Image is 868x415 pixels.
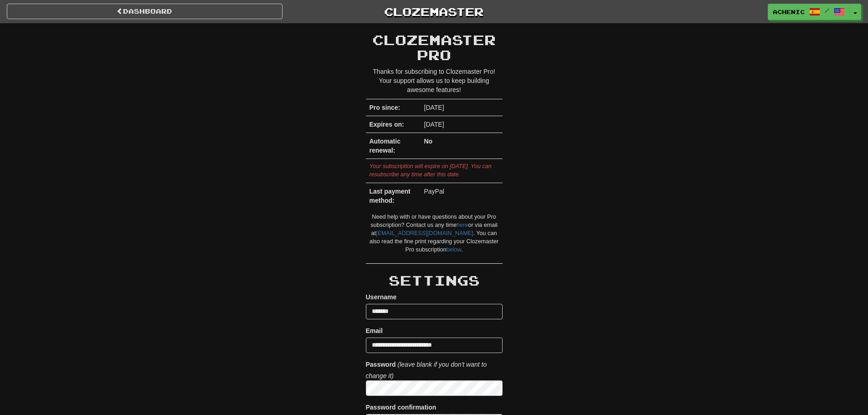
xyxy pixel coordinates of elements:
span: / [825,7,829,14]
a: Dashboard [7,4,282,19]
span: Achenic [773,8,805,16]
p: Thanks for subscribing to Clozemaster Pro! Your support allows us to keep building awesome features! [366,67,503,94]
td: [DATE] [421,99,503,116]
td: PayPal [421,183,503,209]
strong: Expires on: [370,121,404,128]
a: Achenic / [768,4,850,20]
label: Username [366,292,397,302]
strong: No [424,138,433,145]
a: here [457,222,468,228]
h2: Settings [366,273,503,288]
a: below [447,246,461,253]
div: Your subscription will expire on [DATE]. You can resubscribe any time after this date. [370,163,499,179]
h2: Clozemaster Pro [366,32,503,62]
td: [DATE] [421,116,503,133]
a: [EMAIL_ADDRESS][DOMAIN_NAME] [376,230,473,236]
label: Password [366,360,396,369]
label: Password confirmation [366,403,437,412]
strong: Automatic renewal: [370,138,401,154]
div: Need help with or have questions about your Pro subscription? Contact us any time or via email at... [366,213,503,254]
strong: Pro since: [370,104,401,111]
a: Clozemaster [296,4,572,20]
strong: Last payment method: [370,188,411,204]
label: Email [366,326,383,335]
i: (leave blank if you don't want to change it) [366,361,487,379]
